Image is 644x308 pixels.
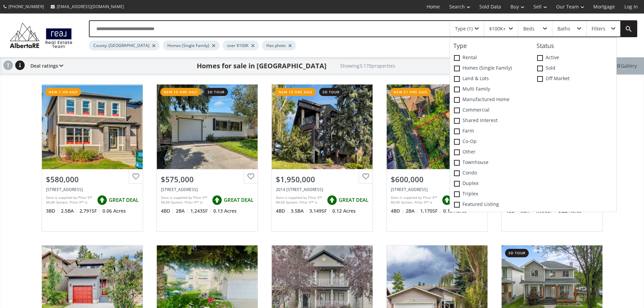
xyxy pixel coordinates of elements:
[450,137,533,147] label: Co-op
[27,57,63,74] div: Deal ratings
[276,208,289,214] span: 4 BD
[533,63,616,74] label: Sold
[450,158,533,168] label: Townhouse
[46,208,59,214] span: 3 BD
[450,179,533,189] label: Duplex
[533,43,616,49] h4: Status
[339,196,368,204] span: GREAT DEAL
[450,53,533,63] label: Rental
[406,208,419,214] span: 2 BA
[450,74,533,84] label: Land & Lots
[210,193,224,207] img: rating icon
[450,63,533,74] label: Homes (Single Family)
[380,77,495,238] a: new 21 hrs ago$600,000[STREET_ADDRESS]Data is supplied by Pillar 9™ MLS® System. Pillar 9™ is the...
[276,187,368,192] div: 2014 30 Avenue SW, Calgary, AB T2T 1R2
[161,174,254,185] div: $575,000
[161,195,209,205] div: Data is supplied by Pillar 9™ MLS® System. Pillar 9™ is the owner of the copyright in its MLS® Sy...
[224,196,254,204] span: GREAT DEAL
[533,74,616,84] label: Off Market
[455,26,473,31] div: Type (1)
[46,187,139,192] div: 127 Wolf Hollow Rise SE, Calgary, AB T2X 4M8
[391,208,404,214] span: 4 BD
[291,208,308,214] span: 3.5 BA
[161,187,254,192] div: 4916 Norquay Drive NW, Calgary, AB T2K 2L3
[197,61,327,71] h1: Homes for sale in [GEOGRAPHIC_DATA]
[616,63,637,69] span: Gallery
[161,208,174,214] span: 4 BD
[176,208,189,214] span: 2 BA
[109,196,139,204] span: GREAT DEAL
[523,26,534,31] div: Beds
[213,208,237,214] span: 0.13 Acres
[190,208,212,214] span: 1,243 SF
[440,193,454,207] img: rating icon
[223,41,259,50] div: over $100K
[163,41,219,50] div: Homes (Single Family)
[450,126,533,137] label: Farm
[391,174,483,185] div: $600,000
[7,21,75,50] img: Logo
[533,53,616,63] label: Active
[450,95,533,105] label: Manufactured Home
[489,26,506,31] div: $100K+
[57,4,124,9] span: [EMAIL_ADDRESS][DOMAIN_NAME]
[35,77,150,238] a: new 1 hr ago$580,000[STREET_ADDRESS]Data is supplied by Pillar 9™ MLS® System. Pillar 9™ is the o...
[150,77,265,238] a: new 15 hrs ago3d tour$575,000[STREET_ADDRESS]Data is supplied by Pillar 9™ MLS® System. Pillar 9™...
[46,195,94,205] div: Data is supplied by Pillar 9™ MLS® System. Pillar 9™ is the owner of the copyright in its MLS® Sy...
[450,116,533,126] label: Shared Interest
[79,208,101,214] span: 2,791 SF
[265,77,380,238] a: new 19 hrs ago3d tour$1,950,0002014 [STREET_ADDRESS]Data is supplied by Pillar 9™ MLS® System. Pi...
[450,105,533,116] label: Commercial
[450,43,533,49] h4: Type
[61,208,78,214] span: 2.5 BA
[592,26,605,31] div: Filters
[608,57,644,74] div: Gallery
[309,208,331,214] span: 3,149 SF
[89,41,160,50] div: County: [GEOGRAPHIC_DATA]
[332,208,356,214] span: 0.12 Acres
[95,193,109,207] img: rating icon
[391,187,483,192] div: 1516 24 Street NW, Calgary, AB T2N 2P9
[262,41,296,50] div: Has photo
[557,26,570,31] div: Baths
[340,63,395,68] h2: Showing 3,170 properties
[276,174,368,185] div: $1,950,000
[450,168,533,179] label: Condo
[325,193,339,207] img: rating icon
[450,189,533,199] label: Triplex
[443,208,467,214] span: 0.13 Acres
[46,174,139,185] div: $580,000
[47,0,127,13] a: [EMAIL_ADDRESS][DOMAIN_NAME]
[8,4,44,9] span: [PHONE_NUMBER]
[450,147,533,158] label: Other
[420,208,442,214] span: 1,170 SF
[391,195,438,205] div: Data is supplied by Pillar 9™ MLS® System. Pillar 9™ is the owner of the copyright in its MLS® Sy...
[450,199,533,210] label: Featured Listing
[102,208,126,214] span: 0.06 Acres
[450,84,533,95] label: Multi family
[276,195,324,205] div: Data is supplied by Pillar 9™ MLS® System. Pillar 9™ is the owner of the copyright in its MLS® Sy...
